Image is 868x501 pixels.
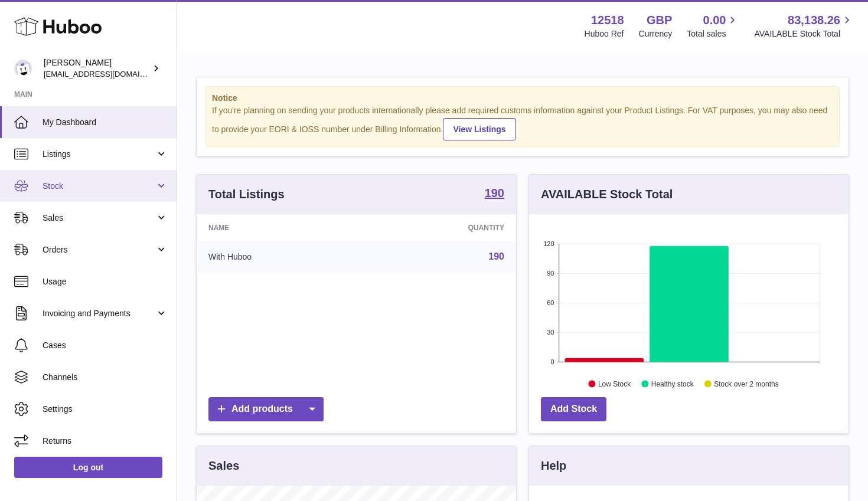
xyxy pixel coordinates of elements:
text: Stock over 2 months [714,379,778,388]
div: Currency [639,28,673,40]
th: Quantity [365,214,516,241]
text: 60 [547,299,554,306]
text: 120 [543,240,554,247]
span: My Dashboard [43,117,168,128]
span: 0.00 [703,12,726,28]
strong: 12518 [591,12,624,28]
strong: Notice [212,93,833,104]
span: Total sales [687,28,739,40]
span: Usage [43,276,168,287]
div: [PERSON_NAME] [44,57,150,80]
strong: GBP [647,12,672,28]
span: Orders [43,244,155,256]
a: 83,138.26 AVAILABLE Stock Total [754,12,854,40]
a: Add Stock [541,397,606,421]
h3: Help [541,458,566,474]
img: caitlin@fancylamp.co [14,60,32,77]
a: View Listings [443,118,515,140]
span: Sales [43,212,155,224]
a: 190 [485,187,504,201]
text: 90 [547,270,554,277]
h3: Sales [208,458,239,474]
h3: AVAILABLE Stock Total [541,186,673,202]
a: 0.00 Total sales [687,12,739,40]
text: Healthy stock [651,379,694,388]
th: Name [197,214,365,241]
span: Channels [43,372,168,383]
td: With Huboo [197,241,365,272]
span: Returns [43,435,168,447]
span: AVAILABLE Stock Total [754,28,854,40]
span: Settings [43,404,168,415]
a: Log out [14,457,162,478]
a: Add products [208,397,324,421]
span: Cases [43,340,168,351]
strong: 190 [485,187,504,199]
span: Invoicing and Payments [43,308,155,319]
h3: Total Listings [208,186,285,202]
div: If you're planning on sending your products internationally please add required customs informati... [212,105,833,140]
div: Huboo Ref [585,28,624,40]
span: Stock [43,181,155,192]
a: 190 [488,251,504,261]
span: [EMAIL_ADDRESS][DOMAIN_NAME] [44,69,174,78]
span: 83,138.26 [788,12,840,28]
text: Low Stock [598,379,631,388]
text: 0 [550,358,554,365]
text: 30 [547,329,554,336]
span: Listings [43,149,155,160]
